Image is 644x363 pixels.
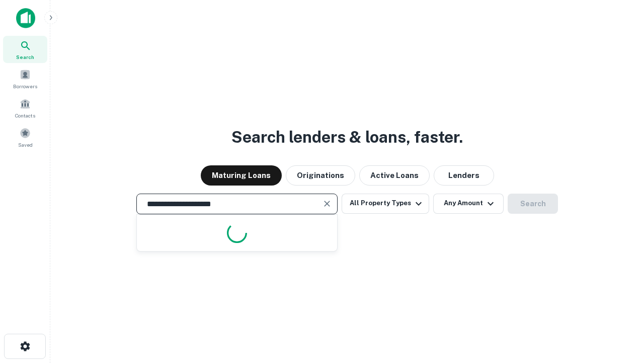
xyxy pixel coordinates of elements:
[15,111,35,119] span: Contacts
[359,165,430,186] button: Active Loans
[3,65,47,92] a: Borrowers
[3,124,47,151] a: Saved
[594,282,644,331] iframe: Chat Widget
[433,194,504,214] button: Any Amount
[201,165,282,186] button: Maturing Loans
[16,8,35,28] img: capitalize-icon.png
[231,125,463,149] h3: Search lenders & loans, faster.
[13,82,37,90] span: Borrowers
[3,94,47,122] a: Contacts
[286,165,355,186] button: Originations
[320,197,334,211] button: Clear
[16,53,34,61] span: Search
[434,165,494,186] button: Lenders
[3,36,47,63] a: Search
[18,141,33,149] span: Saved
[342,194,429,214] button: All Property Types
